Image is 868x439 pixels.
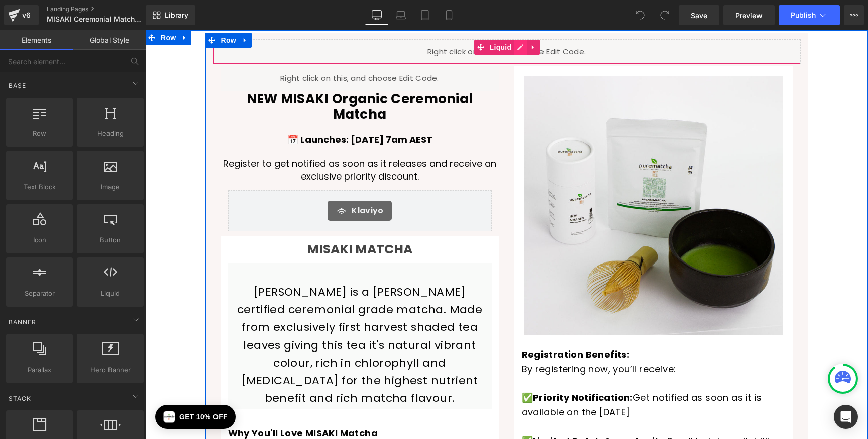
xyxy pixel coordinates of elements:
[388,405,522,417] strong: Limited Batch Opportunity:
[83,211,347,228] h2: MISAKI MATCHA
[80,365,141,375] span: Hero Banner
[377,361,640,390] p: ✅ Get notified as soon as it is available on the [DATE]
[9,288,70,299] span: Separator
[165,11,188,20] span: Library
[388,361,488,374] strong: Priority Notification:
[8,81,27,91] span: Base
[377,318,485,330] strong: Registration Benefits:
[630,5,650,25] button: Undo
[9,128,70,139] span: Row
[382,10,395,25] a: Expand / Collapse
[75,127,354,152] h2: Register to get notified as soon as it releases and receive an exclusive priority discount.
[437,5,461,25] a: Mobile
[779,5,840,25] button: Publish
[83,397,233,409] span: Why You'll Love MISAKI Matcha
[47,15,143,23] span: MISAKI Ceremonial Matcha Registration Page
[8,317,37,327] span: Banner
[85,253,344,377] p: [PERSON_NAME] is a [PERSON_NAME] certified ceremonial grade matcha. Made from exclusively first h...
[8,394,32,403] span: Stack
[80,128,141,139] span: Heading
[20,9,33,22] div: v6
[73,30,146,50] a: Global Style
[80,288,141,299] span: Liquid
[365,5,389,25] a: Desktop
[4,5,39,25] a: v6
[9,365,70,375] span: Parallax
[691,10,707,21] span: Save
[413,5,437,25] a: Tablet
[844,5,864,25] button: More
[377,332,640,346] p: By registering now, you’ll receive:
[723,5,775,25] a: Preview
[655,5,675,25] button: Redo
[146,5,195,25] a: New Library
[206,174,238,187] span: Klaviyo
[142,103,287,116] strong: 📅 Launches: [DATE] 7am AEST
[735,10,763,21] span: Preview
[73,3,93,18] span: Row
[18,381,30,393] img: Logo
[834,405,858,429] div: Open Intercom Messenger
[369,36,648,315] img: Purematcha Japanese Matcha Tea Set Giveaway
[101,59,328,93] span: NEW MISAKI Organic Ceremonial Matcha
[47,5,162,13] a: Landing Pages
[342,10,369,25] span: Liquid
[80,182,141,192] span: Image
[389,5,413,25] a: Laptop
[80,235,141,245] span: Button
[9,182,70,192] span: Text Block
[791,11,816,19] span: Publish
[34,381,82,393] div: GET 10% OFF
[9,235,70,245] span: Icon
[93,3,106,18] a: Expand / Collapse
